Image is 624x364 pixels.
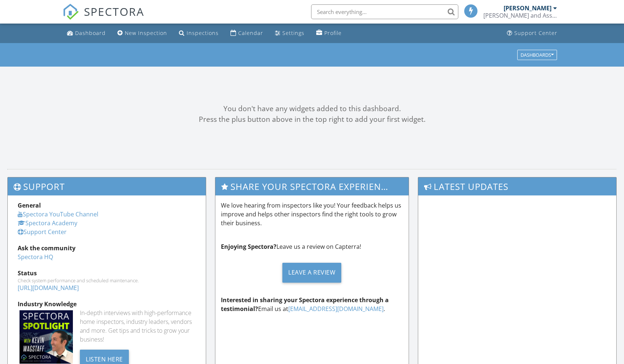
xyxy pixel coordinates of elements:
[18,300,196,308] div: Industry Knowledge
[64,26,109,40] a: Dashboard
[18,228,67,236] a: Support Center
[272,26,307,40] a: Settings
[228,26,266,40] a: Calendar
[282,263,341,283] div: Leave a Review
[20,310,73,364] img: Spectoraspolightmain
[517,50,557,60] button: Dashboards
[238,29,263,36] div: Calendar
[18,244,196,252] div: Ask the community
[18,253,53,261] a: Spectora HQ
[483,12,557,19] div: Steele and Associates
[84,4,144,19] span: SPECTORA
[221,296,403,313] p: Email us at .
[80,308,195,344] div: In-depth interviews with high-performance home inspectors, industry leaders, vendors and more. Ge...
[80,355,129,363] a: Listen Here
[504,4,551,12] div: [PERSON_NAME]
[221,201,403,227] p: We love hearing from inspectors like you! Your feedback helps us improve and helps other inspecto...
[18,278,196,283] div: Check system performance and scheduled maintenance.
[313,26,345,40] a: Profile
[7,103,617,114] div: You don't have any widgets added to this dashboard.
[63,4,79,20] img: The Best Home Inspection Software - Spectora
[504,26,560,40] a: Support Center
[18,269,196,278] div: Status
[18,210,98,218] a: Spectora YouTube Channel
[187,29,219,36] div: Inspections
[288,305,384,313] a: [EMAIL_ADDRESS][DOMAIN_NAME]
[418,177,616,195] h3: Latest Updates
[176,26,222,40] a: Inspections
[221,243,276,251] strong: Enjoying Spectora?
[114,26,170,40] a: New Inspection
[221,242,403,251] p: Leave us a review on Capterra!
[514,29,557,36] div: Support Center
[7,114,617,125] div: Press the plus button above in the top right to add your first widget.
[311,4,458,19] input: Search everything...
[18,284,79,292] a: [URL][DOMAIN_NAME]
[8,177,206,195] h3: Support
[125,29,167,36] div: New Inspection
[324,29,342,36] div: Profile
[18,201,41,209] strong: General
[215,177,409,195] h3: Share Your Spectora Experience
[221,296,389,313] strong: Interested in sharing your Spectora experience through a testimonial?
[18,219,77,227] a: Spectora Academy
[63,10,144,25] a: SPECTORA
[221,257,403,288] a: Leave a Review
[521,52,554,57] div: Dashboards
[75,29,106,36] div: Dashboard
[282,29,304,36] div: Settings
